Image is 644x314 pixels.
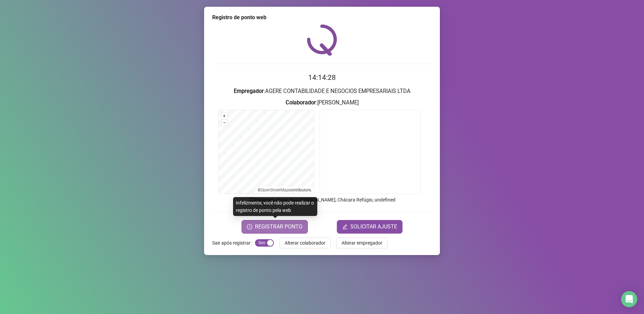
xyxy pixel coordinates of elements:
h3: : AGERE CONTABILIDADE E NEGOCIOS EMPRESARIAIS LTDA [212,87,432,96]
div: Open Intercom Messenger [621,291,637,307]
span: edit [342,224,348,229]
span: Alterar empregador [342,239,382,247]
div: Infelizmente, você não pode realizar o registro de ponto pela web [233,197,317,216]
span: SOLICITAR AJUSTE [350,223,397,231]
span: info-circle [249,196,255,202]
button: Alterar empregador [336,238,388,248]
button: + [221,113,228,119]
span: clock-circle [247,224,252,229]
button: editSOLICITAR AJUSTE [337,220,402,233]
button: REGISTRAR PONTO [241,220,308,233]
strong: Empregador [234,88,264,94]
h3: : [PERSON_NAME] [212,98,432,107]
li: © contributors. [258,188,312,192]
div: Registro de ponto web [212,13,432,22]
button: – [221,120,228,126]
time: 14:14:28 [308,73,336,82]
button: Alterar colaborador [279,238,331,248]
p: Endereço aprox. : Rua [PERSON_NAME], Chácara Refúgio, undefined [212,196,432,203]
strong: Colaborador [286,99,316,106]
img: QRPoint [307,24,337,56]
a: OpenStreetMap [261,188,289,192]
label: Sair após registrar [212,238,255,248]
span: REGISTRAR PONTO [255,223,302,231]
span: Alterar colaborador [285,239,325,247]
